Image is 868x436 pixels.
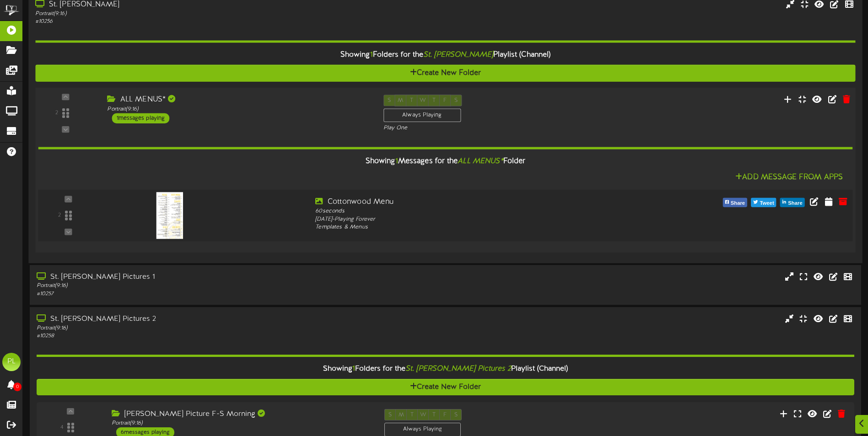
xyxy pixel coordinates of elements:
[112,113,170,123] div: 1 messages playing
[35,10,369,18] div: Portrait ( 9:16 )
[37,272,369,282] div: St. [PERSON_NAME] Pictures 1
[352,365,355,373] span: 1
[37,290,369,298] div: # 10257
[37,282,369,290] div: Portrait ( 9:16 )
[315,215,644,223] div: [DATE] - Playing Forever
[156,192,183,239] img: 422cbb9f-b027-4ccd-a5fb-5471de336138.png
[751,197,776,207] button: Tweet
[722,197,747,207] button: Share
[37,379,854,396] button: Create New Folder
[2,353,21,371] div: PL
[31,152,859,171] div: Showing Messages for the Folder
[780,197,805,207] button: Share
[28,45,862,64] div: Showing Folders for the Playlist (Channel)
[107,95,369,105] div: ALL MENUS*
[405,365,511,373] i: St. [PERSON_NAME] Pictures 2
[315,223,644,232] div: Templates & Menus
[786,198,804,208] span: Share
[30,359,861,379] div: Showing Folders for the Playlist (Channel)
[37,324,369,332] div: Portrait ( 9:16 )
[112,409,371,420] div: [PERSON_NAME] Picture F-S Morning
[423,50,493,58] i: St. [PERSON_NAME]
[729,198,747,208] span: Share
[37,332,369,340] div: # 10258
[35,18,369,26] div: # 10256
[112,420,371,427] div: Portrait ( 9:16 )
[383,124,577,132] div: Play One
[315,207,644,216] div: 60 seconds
[383,108,461,122] div: Always Playing
[733,171,846,183] button: Add Message From Apps
[107,105,369,113] div: Portrait ( 9:16 )
[13,383,22,391] span: 0
[370,50,373,58] span: 1
[315,197,644,207] div: Cottonwood Menu
[35,64,855,81] button: Create New Folder
[458,157,503,165] i: ALL MENUS*
[395,157,398,165] span: 1
[384,423,461,436] div: Always Playing
[37,314,369,324] div: St. [PERSON_NAME] Pictures 2
[758,198,776,208] span: Tweet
